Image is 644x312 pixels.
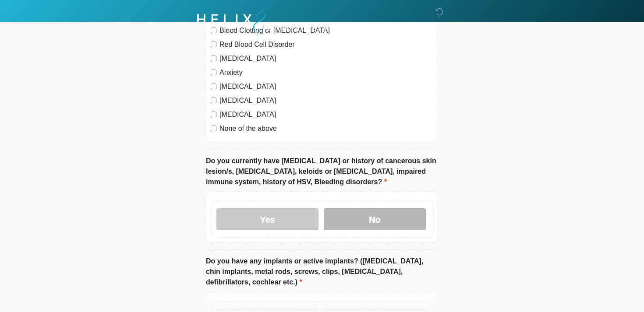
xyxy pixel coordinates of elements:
img: Helix Biowellness Logo [197,7,327,38]
input: [MEDICAL_DATA] [211,112,216,117]
label: [MEDICAL_DATA] [219,109,433,120]
label: [MEDICAL_DATA] [219,53,433,64]
label: [MEDICAL_DATA] [219,81,433,92]
label: Yes [216,208,318,230]
label: [MEDICAL_DATA] [219,95,433,106]
label: Anxiety [219,67,433,78]
input: Red Blood Cell Disorder [211,42,216,47]
input: [MEDICAL_DATA] [211,84,216,89]
input: Anxiety [211,70,216,75]
input: [MEDICAL_DATA] [211,56,216,61]
input: None of the above [211,126,216,131]
label: Do you have any implants or active implants? ([MEDICAL_DATA], chin implants, metal rods, screws, ... [206,256,438,287]
label: None of the above [219,123,433,134]
label: Do you currently have [MEDICAL_DATA] or history of cancerous skin lesion/s, [MEDICAL_DATA], keloi... [206,156,438,187]
input: [MEDICAL_DATA] [211,98,216,103]
label: No [324,208,426,230]
label: Red Blood Cell Disorder [219,39,433,50]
